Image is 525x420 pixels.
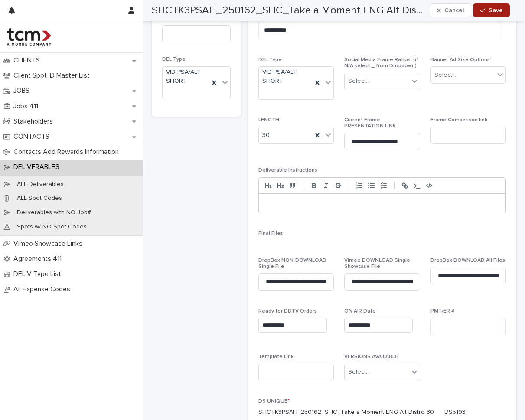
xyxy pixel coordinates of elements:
p: All Expense Codes [10,285,77,293]
span: Ready for DDTV Orders [258,309,317,314]
p: Spots w/ NO Spot Codes [10,223,94,231]
span: Deliverable Instructions [258,168,317,173]
span: 30 [262,131,270,140]
div: Select... [434,71,456,80]
span: VID-PSA/ALT-SHORT [166,68,205,86]
p: JOBS [10,87,36,95]
p: CLIENTS [10,56,47,65]
p: Contacts Add Rewards Information [10,148,126,156]
span: DEL Type [258,57,282,62]
p: SHCTK3PSAH_250162_SHC_Take a Moment ENG Alt Distro 30___DS5193 [258,408,466,417]
span: Frame Comparison link [430,117,487,123]
span: DropBox NON-DOWNLOAD Single File [258,258,326,269]
span: Save [489,7,503,13]
span: PMT/ER # [430,309,454,314]
span: LENGTH [258,117,279,123]
span: Frame Approval Link [162,16,212,21]
p: CONTACTS [10,133,56,141]
div: Select... [348,368,370,377]
span: ON AIR Date [344,309,376,314]
span: VERSIONS AVAILABLE [344,354,398,359]
p: Stakeholders [10,117,60,126]
p: DELIVERABLES [10,163,66,171]
span: Vimeo DOWNLOAD Single Showcase File [344,258,410,269]
span: VID-PSA/ALT-SHORT [262,68,309,86]
p: Deliverables with NO Job# [10,209,98,216]
span: Final Files [258,231,283,236]
span: Current Frame PRESENTATION LINK [344,117,396,129]
span: Template Link [258,354,293,359]
span: DropBox DOWNLOAD All Files [430,258,505,263]
p: Jobs 411 [10,102,45,111]
span: Social Media Frame Ratios: (if N/A select _ from Dropdown) [344,57,418,68]
p: Client Spot ID Master List [10,72,97,80]
p: ALL Deliverables [10,181,71,188]
p: DELIV Type List [10,270,68,278]
h2: SHCTK3PSAH_250162_SHC_Take a Moment ENG Alt Distro 30___DS5193 [152,4,426,17]
span: Banner Ad Size Options: [430,57,491,62]
span: DS UNIQUE [258,399,290,404]
button: Save [473,3,510,17]
div: Select... [348,77,370,86]
button: Cancel [430,3,471,17]
p: Vimeo Showcase Links [10,240,89,248]
img: 4hMmSqQkux38exxPVZHQ [7,28,51,46]
p: Agreements 411 [10,255,68,263]
p: ALL Spot Codes [10,195,69,202]
span: Cancel [444,7,464,13]
span: DEL Type [162,57,186,62]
